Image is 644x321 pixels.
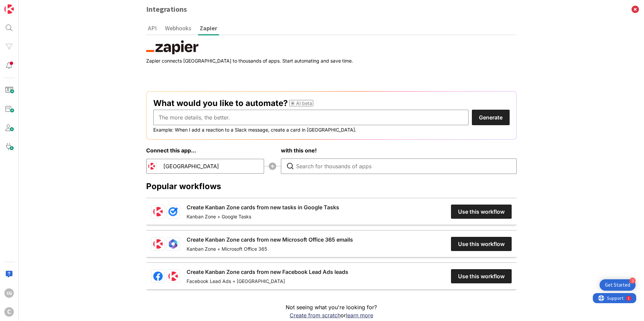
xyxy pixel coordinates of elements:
[630,278,636,284] div: 2
[146,22,158,34] button: API
[4,4,14,14] img: Visit kanbanzone.com
[600,279,636,291] div: Open Get Started checklist, remaining modules: 2
[198,22,219,35] button: Zapier
[163,22,193,34] button: Webhooks
[4,307,14,317] div: C
[605,282,630,288] div: Get Started
[14,1,31,9] span: Support
[35,3,37,8] div: 2
[4,288,14,298] div: CG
